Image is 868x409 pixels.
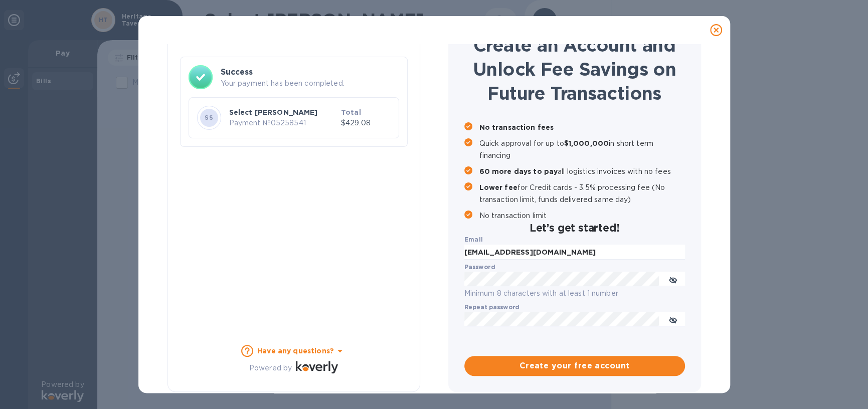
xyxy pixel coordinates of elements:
button: toggle password visibility [663,269,683,289]
b: Email [464,236,483,243]
input: Enter email address [464,245,685,260]
h1: Create an Account and Unlock Fee Savings on Future Transactions [464,33,685,105]
p: all logistics invoices with no fees [479,165,685,177]
b: 60 more days to pay [479,167,558,175]
h2: Let’s get started! [464,222,685,234]
p: Minimum 8 characters with at least 1 number [464,288,685,299]
label: Repeat password [464,304,519,310]
b: No transaction fees [479,123,554,131]
p: for Credit cards - 3.5% processing fee (No transaction limit, funds delivered same day) [479,181,685,206]
p: Powered by [249,363,292,373]
b: SS [205,114,213,121]
span: Create your free account [472,360,677,372]
p: Quick approval for up to in short term financing [479,137,685,161]
b: Have any questions? [257,347,334,355]
img: Logo [296,361,338,373]
b: Lower fee [479,183,517,191]
p: Select [PERSON_NAME] [229,107,337,117]
b: Total [341,108,361,116]
p: Your payment has been completed. [221,78,399,89]
p: $429.08 [341,118,391,128]
p: Payment № 05258541 [229,118,337,128]
label: Password [464,264,495,270]
h3: Success [221,66,399,78]
button: toggle password visibility [663,309,683,329]
p: No transaction limit [479,210,685,222]
button: Create your free account [464,356,685,376]
b: $1,000,000 [564,139,609,147]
